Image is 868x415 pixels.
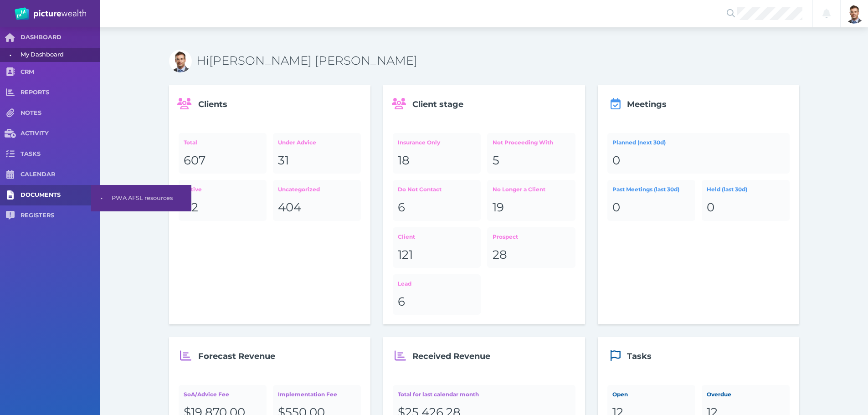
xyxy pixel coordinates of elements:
span: PWA AFSL resources [112,191,188,205]
a: Held (last 30d)0 [702,180,790,220]
div: 404 [278,200,356,215]
span: Tasks [627,351,652,361]
span: Not Proceeding With [493,139,553,146]
span: REGISTERS [21,212,100,220]
span: Insurance Only [398,139,440,146]
span: Client stage [412,99,463,109]
span: Lead [398,280,411,287]
span: No Longer a Client [493,186,545,193]
div: 5 [493,153,570,169]
img: PW [15,7,86,20]
span: Client [398,233,415,240]
span: NOTES [21,109,100,117]
span: REPORTS [21,89,100,97]
span: Received Revenue [412,351,490,361]
span: Past Meetings (last 30d) [612,186,679,193]
a: Under Advice31 [273,133,361,174]
img: Bradley David Bond [169,50,192,72]
div: 0 [707,200,785,215]
span: Open [612,391,628,398]
span: Total for last calendar month [398,391,479,398]
div: 18 [398,153,476,169]
span: Under Advice [278,139,316,146]
span: Prospect [493,233,518,240]
span: Total [184,139,197,146]
span: CRM [21,68,100,76]
span: CALENDAR [21,171,100,179]
div: 31 [278,153,356,169]
a: Past Meetings (last 30d)0 [607,180,695,220]
a: Planned (next 30d)0 [607,133,790,174]
span: My Dashboard [21,48,97,62]
img: Brad Bond [844,4,864,24]
span: Implementation Fee [278,391,337,398]
div: 0 [612,153,785,169]
div: 121 [398,247,476,263]
div: 19 [493,200,570,215]
span: Held (last 30d) [707,186,747,193]
span: • [91,192,112,204]
span: Meetings [627,99,667,109]
div: 6 [398,294,476,310]
span: Clients [198,99,227,109]
a: •PWA AFSL resources [91,191,191,205]
span: DASHBOARD [21,34,100,41]
span: TASKS [21,150,100,158]
div: 6 [398,200,476,215]
span: Planned (next 30d) [612,139,666,146]
span: Active [184,186,202,193]
span: DOCUMENTS [21,191,100,199]
span: ACTIVITY [21,130,100,138]
div: 28 [493,247,570,263]
span: Overdue [707,391,731,398]
span: Do Not Contact [398,186,442,193]
h3: Hi [PERSON_NAME] [PERSON_NAME] [196,53,800,69]
a: Total607 [179,133,267,174]
span: Forecast Revenue [198,351,275,361]
div: 0 [612,200,690,215]
span: Uncategorized [278,186,320,193]
div: 607 [184,153,262,169]
span: SoA/Advice Fee [184,391,229,398]
div: 42 [184,200,262,215]
a: Active42 [179,180,267,220]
